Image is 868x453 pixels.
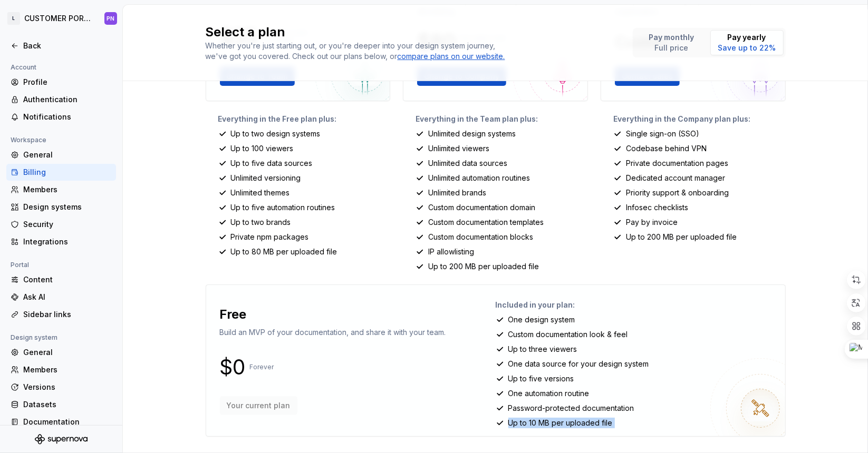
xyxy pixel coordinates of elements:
[107,14,115,23] div: PN
[23,167,112,178] div: Billing
[626,158,728,169] p: Private documentation pages
[428,202,535,213] p: Custom documentation domain
[6,361,116,378] a: Members
[6,164,116,181] a: Billing
[206,24,620,41] h2: Select a plan
[23,150,112,160] div: General
[2,7,120,30] button: LCUSTOMER PORTALPN
[428,247,474,257] p: IP allowlisting
[428,232,533,242] p: Custom documentation blocks
[710,30,784,55] button: Pay yearlySave up to 22%
[6,306,116,323] a: Sidebar links
[6,181,116,198] a: Members
[231,158,313,169] p: Up to five data sources
[428,217,544,228] p: Custom documentation templates
[7,12,20,25] div: L
[508,359,649,369] p: One data source for your design system
[626,217,678,228] p: Pay by invoice
[23,202,112,212] div: Design systems
[508,314,575,325] p: One design system
[428,188,486,198] p: Unlimited brands
[626,188,729,198] p: Priority support & onboarding
[6,146,116,163] a: General
[231,143,294,154] p: Up to 100 viewers
[6,37,116,54] a: Back
[718,32,776,43] p: Pay yearly
[6,216,116,233] a: Security
[718,43,776,53] p: Save up to 22%
[23,417,112,427] div: Documentation
[23,219,112,230] div: Security
[23,382,112,392] div: Versions
[6,134,51,146] div: Workspace
[231,188,290,198] p: Unlimited themes
[6,331,62,344] div: Design system
[6,61,41,74] div: Account
[508,418,613,428] p: Up to 10 MB per uploaded file
[23,309,112,320] div: Sidebar links
[6,233,116,250] a: Integrations
[626,129,699,139] p: Single sign-on (SSO)
[6,199,116,215] a: Design systems
[649,32,694,43] p: Pay monthly
[626,232,737,242] p: Up to 200 MB per uploaded file
[6,289,116,306] a: Ask AI
[496,300,777,310] p: Included in your plan:
[626,202,688,213] p: Infosec checklists
[218,114,391,124] p: Everything in the Free plan plus:
[23,365,112,375] div: Members
[613,114,786,124] p: Everything in the Company plan plus:
[231,217,291,228] p: Up to two brands
[6,413,116,430] a: Documentation
[23,292,112,302] div: Ask AI
[508,344,577,354] p: Up to three viewers
[250,363,274,371] p: Forever
[23,237,112,247] div: Integrations
[231,129,321,139] p: Up to two design systems
[508,329,628,340] p: Custom documentation look & feel
[428,158,507,169] p: Unlimited data sources
[23,184,112,195] div: Members
[6,379,116,396] a: Versions
[23,41,112,51] div: Back
[231,202,335,213] p: Up to five automation routines
[428,261,539,272] p: Up to 200 MB per uploaded file
[6,259,33,271] div: Portal
[23,112,112,122] div: Notifications
[428,129,516,139] p: Unlimited design systems
[23,274,112,285] div: Content
[398,51,505,62] a: compare plans on our website.
[626,143,707,154] p: Codebase behind VPN
[6,91,116,108] a: Authentication
[6,344,116,361] a: General
[508,373,574,384] p: Up to five versions
[649,43,694,53] p: Full price
[6,271,116,288] a: Content
[231,173,301,183] p: Unlimited versioning
[6,74,116,91] a: Profile
[508,403,634,413] p: Password-protected documentation
[23,347,112,358] div: General
[23,77,112,87] div: Profile
[416,114,588,124] p: Everything in the Team plan plus:
[635,30,708,55] button: Pay monthlyFull price
[35,434,88,445] svg: Supernova Logo
[428,143,489,154] p: Unlimited viewers
[24,13,92,24] div: CUSTOMER PORTAL
[23,399,112,410] div: Datasets
[220,361,246,373] p: $0
[231,232,309,242] p: Private npm packages
[220,327,446,338] p: Build an MVP of your documentation, and share it with your team.
[508,388,590,399] p: One automation routine
[231,247,337,257] p: Up to 80 MB per uploaded file
[6,396,116,413] a: Datasets
[6,109,116,125] a: Notifications
[626,173,725,183] p: Dedicated account manager
[220,306,247,323] p: Free
[23,94,112,105] div: Authentication
[428,173,530,183] p: Unlimited automation routines
[206,41,512,62] div: Whether you're just starting out, or you're deeper into your design system journey, we've got you...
